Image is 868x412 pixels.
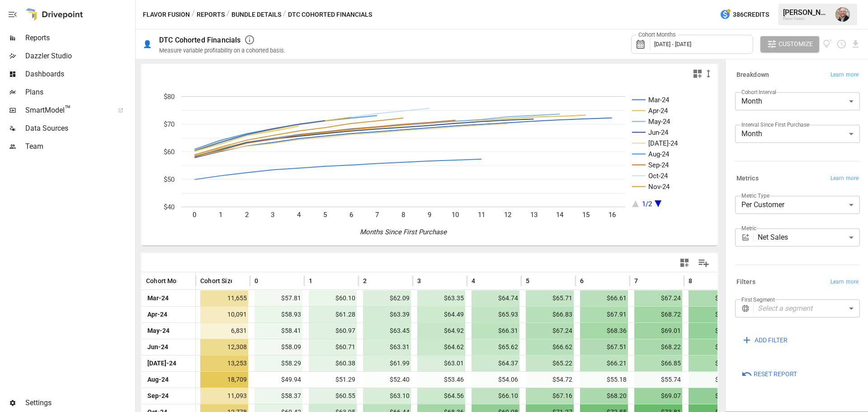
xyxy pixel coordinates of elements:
[200,276,234,285] span: Cohort Size
[164,148,175,156] text: $60
[200,355,248,371] span: 13,253
[783,17,830,21] div: Flavor Fusion
[634,307,682,322] span: $68.72
[192,9,195,20] div: /
[417,276,421,285] span: 3
[164,120,175,128] text: $70
[313,275,326,287] button: Sort
[146,307,169,322] span: Apr-24
[255,355,302,371] span: $58.29
[363,276,367,285] span: 2
[200,372,248,388] span: 18,709
[178,275,191,287] button: Sort
[755,335,788,346] span: ADD FILTER
[146,388,170,404] span: Sep-24
[634,339,682,355] span: $68.22
[741,121,809,128] label: Interval Since First Purchase
[580,372,628,388] span: $55.18
[526,290,574,306] span: $65.71
[363,372,411,388] span: $52.40
[693,253,714,273] button: Manage Columns
[417,388,465,404] span: $64.56
[472,276,475,285] span: 4
[830,174,859,183] span: Learn more
[200,290,248,306] span: 11,655
[349,211,353,219] text: 6
[164,203,175,211] text: $40
[363,355,411,371] span: $61.99
[428,211,431,219] text: 9
[741,224,756,232] label: Metric
[472,290,519,306] span: $64.74
[634,323,682,339] span: $69.01
[146,372,170,388] span: Aug-24
[850,39,861,49] button: Download report
[580,307,628,322] span: $67.91
[648,107,668,115] text: Apr-24
[526,355,574,371] span: $65.22
[401,211,405,219] text: 8
[634,355,682,371] span: $66.85
[582,211,590,219] text: 15
[689,355,736,371] span: $67.66
[472,372,519,388] span: $54.06
[226,9,230,20] div: /
[634,276,638,285] span: 7
[654,41,691,47] span: [DATE] - [DATE]
[363,339,411,355] span: $63.31
[580,339,628,355] span: $67.51
[271,211,274,219] text: 3
[200,339,248,355] span: 12,308
[736,277,755,287] h6: Filters
[736,70,769,80] h6: Breakdown
[309,276,312,285] span: 1
[255,339,302,355] span: $58.09
[259,275,272,287] button: Sort
[309,372,357,388] span: $51.29
[255,276,258,285] span: 0
[417,307,465,322] span: $64.49
[146,276,186,285] span: Cohort Month
[200,307,248,322] span: 10,091
[530,275,543,287] button: Sort
[689,276,692,285] span: 8
[648,183,670,191] text: Nov-24
[25,69,133,80] span: Dashboards
[146,290,170,306] span: Mar-24
[417,290,465,306] span: $63.35
[741,296,775,303] label: First Segment
[255,307,302,322] span: $58.93
[472,388,519,404] span: $66.10
[25,87,133,98] span: Plans
[735,125,860,143] div: Month
[142,83,711,246] svg: A chart.
[200,323,248,339] span: 6,831
[375,211,379,219] text: 7
[146,355,178,371] span: [DATE]-24
[452,211,459,219] text: 10
[231,9,281,20] button: Bundle Details
[255,388,302,404] span: $58.37
[323,211,327,219] text: 5
[309,307,357,322] span: $61.28
[836,39,847,49] button: Schedule report
[741,192,769,199] label: Metric Type
[609,211,616,219] text: 16
[735,332,794,348] button: ADD FILTER
[143,40,152,48] div: 👤
[309,388,357,404] span: $60.55
[309,290,357,306] span: $60.10
[368,275,380,287] button: Sort
[580,355,628,371] span: $66.21
[648,161,669,169] text: Sep-24
[648,128,669,137] text: Jun-24
[478,211,485,219] text: 11
[580,323,628,339] span: $68.36
[526,323,574,339] span: $67.24
[472,307,519,322] span: $65.93
[526,372,574,388] span: $54.72
[255,290,302,306] span: $57.81
[309,323,357,339] span: $60.97
[754,369,797,380] span: Reset Report
[689,290,736,306] span: $67.98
